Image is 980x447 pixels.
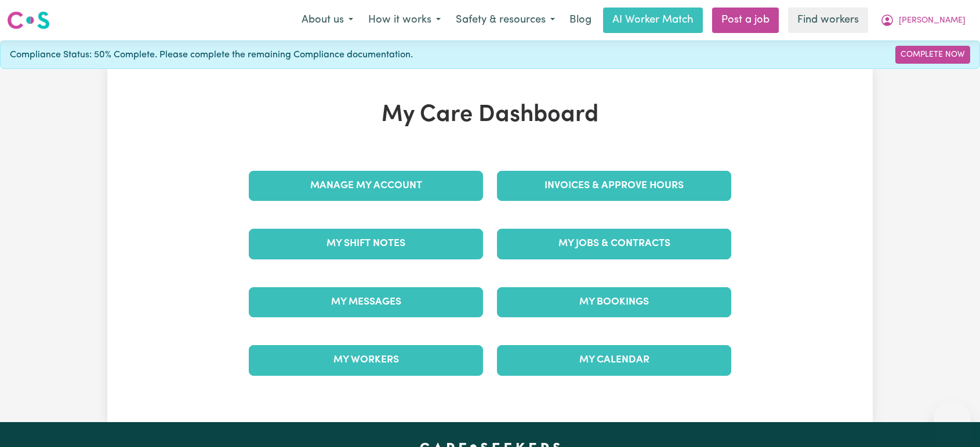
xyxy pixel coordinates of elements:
[294,8,361,32] button: About us
[249,229,483,259] a: My Shift Notes
[7,7,50,34] a: Careseekers logo
[712,8,779,33] a: Post a job
[562,8,598,33] a: Blog
[10,48,413,62] span: Compliance Status: 50% Complete. Please complete the remaining Compliance documentation.
[249,345,483,375] a: My Workers
[249,171,483,201] a: Manage My Account
[873,8,973,32] button: My Account
[361,8,448,32] button: How it works
[249,287,483,317] a: My Messages
[497,229,731,259] a: My Jobs & Contracts
[242,101,738,129] h1: My Care Dashboard
[448,8,562,32] button: Safety & resources
[7,10,50,31] img: Careseekers logo
[497,171,731,201] a: Invoices & Approve Hours
[497,345,731,375] a: My Calendar
[603,8,703,33] a: AI Worker Match
[899,14,966,27] span: [PERSON_NAME]
[934,401,971,438] iframe: Button to launch messaging window
[788,8,868,33] a: Find workers
[895,46,970,64] a: Complete Now
[497,287,731,317] a: My Bookings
